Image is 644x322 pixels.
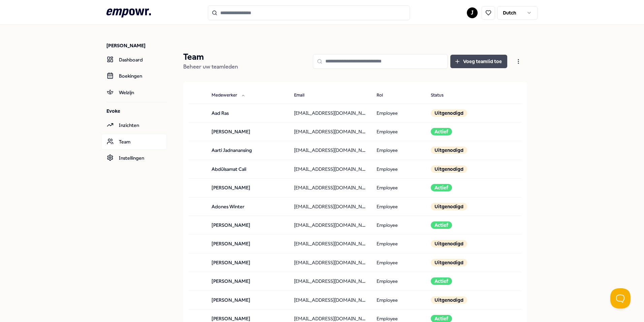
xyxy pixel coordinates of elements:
input: Search for products, categories or subcategories [208,5,410,20]
button: Status [425,89,457,102]
td: Abdülsamat Cali [206,160,289,178]
a: Team [101,134,167,150]
td: [EMAIL_ADDRESS][DOMAIN_NAME] [289,122,371,141]
div: Uitgenodigd [431,203,467,210]
a: Instellingen [101,150,167,166]
td: Employee [371,160,426,178]
div: Uitgenodigd [431,240,467,247]
td: Employee [371,179,426,197]
td: Employee [371,197,426,216]
div: Actief [431,128,452,135]
td: [EMAIL_ADDRESS][DOMAIN_NAME] [289,197,371,216]
button: Email [289,89,318,102]
div: Uitgenodigd [431,146,467,154]
td: [PERSON_NAME] [206,235,289,253]
td: [EMAIL_ADDRESS][DOMAIN_NAME] [289,104,371,122]
div: Uitgenodigd [431,259,467,266]
iframe: Help Scout Beacon - Open [610,288,631,308]
p: [PERSON_NAME] [106,42,167,49]
td: [PERSON_NAME] [206,272,289,291]
td: [PERSON_NAME] [206,179,289,197]
td: Adones Winter [206,197,289,216]
td: [EMAIL_ADDRESS][DOMAIN_NAME] [289,141,371,160]
td: Employee [371,272,426,291]
td: Aad Ras [206,104,289,122]
button: Rol [371,89,396,102]
p: Team [183,52,238,62]
td: [EMAIL_ADDRESS][DOMAIN_NAME] [289,235,371,253]
a: Inzichten [101,117,167,133]
td: Employee [371,216,426,234]
div: Uitgenodigd [431,165,467,173]
button: Open menu [510,55,527,68]
div: Actief [431,184,452,191]
a: Dashboard [101,52,167,68]
td: Employee [371,253,426,272]
a: Welzijn [101,84,167,101]
td: Employee [371,122,426,141]
td: [PERSON_NAME] [206,216,289,234]
p: Evoke [106,108,167,114]
button: J [467,7,478,18]
span: Beheer uw teamleden [183,63,238,70]
button: Voeg teamlid toe [450,55,507,68]
td: [PERSON_NAME] [206,122,289,141]
td: [EMAIL_ADDRESS][DOMAIN_NAME] [289,216,371,234]
td: [PERSON_NAME] [206,253,289,272]
td: [EMAIL_ADDRESS][DOMAIN_NAME] [289,272,371,291]
td: Employee [371,104,426,122]
div: Actief [431,221,452,229]
div: Actief [431,277,452,285]
button: Medewerker [206,89,251,102]
td: Aarti Jadnanansing [206,141,289,160]
td: Employee [371,141,426,160]
a: Boekingen [101,68,167,84]
td: [EMAIL_ADDRESS][DOMAIN_NAME] [289,179,371,197]
div: Uitgenodigd [431,109,467,117]
td: Employee [371,235,426,253]
td: [EMAIL_ADDRESS][DOMAIN_NAME] [289,160,371,178]
td: [EMAIL_ADDRESS][DOMAIN_NAME] [289,253,371,272]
